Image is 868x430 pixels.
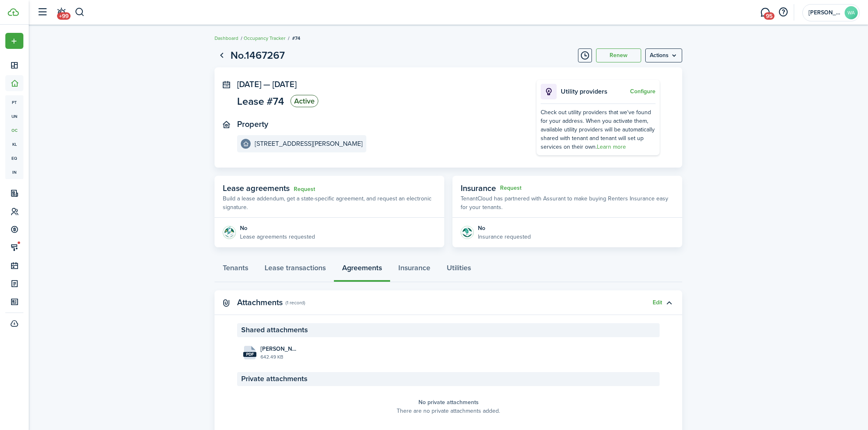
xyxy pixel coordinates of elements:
a: Dashboard [215,34,238,42]
span: [DATE] [237,78,261,90]
button: Open menu [5,33,23,49]
a: Utilities [439,258,479,282]
span: — [263,78,270,90]
panel-main-subtitle: (1 record) [286,299,305,306]
p: Lease agreements requested [240,232,315,241]
p: TenantCloud has partnered with Assurant to make buying Renters Insurance easy for your tenants. [461,194,674,212]
panel-main-placeholder-description: There are no private attachments added. [397,407,500,415]
span: Lease #74 [237,96,284,106]
div: No [240,224,315,232]
a: un [5,109,23,123]
a: Messaging [757,2,773,23]
panel-main-placeholder-title: No private attachments [418,398,479,407]
a: kl [5,137,23,151]
h1: No.1467267 [231,48,285,63]
file-extension: pdf [243,352,256,357]
button: Renew [596,48,641,62]
a: Occupancy Tracker [244,34,286,42]
a: Go back [215,48,228,62]
a: Insurance [390,258,439,282]
file-icon: File [243,346,256,359]
span: +99 [57,12,71,20]
button: Timeline [578,48,592,62]
span: [DATE] [272,78,297,90]
a: oc [5,123,23,137]
div: No [478,224,531,232]
panel-main-section-header: Shared attachments [237,323,660,337]
a: in [5,165,23,179]
span: #74 [292,34,300,42]
button: Request [500,185,521,191]
button: Open resource center [776,5,790,19]
img: Agreement e-sign [223,226,236,239]
span: Wright AtHome Property Solutions LLC [809,10,841,16]
div: Check out utility providers that we've found for your address. When you activate them, available ... [541,108,656,151]
p: Insurance requested [478,232,531,241]
button: Edit [653,299,662,306]
a: pt [5,95,23,109]
button: Configure [630,88,656,95]
avatar-text: WA [845,6,858,19]
panel-main-title: Attachments [237,298,283,307]
span: Lease agreements [223,182,290,194]
panel-main-title: Property [237,120,268,129]
button: Open menu [645,48,682,62]
span: Insurance [461,182,496,194]
span: 95 [764,12,774,20]
a: Request [294,186,315,193]
button: Open sidebar [34,5,50,20]
span: [PERSON_NAME] 710.pdf [260,345,299,353]
img: TenantCloud [8,8,19,16]
e-details-info-title: [STREET_ADDRESS][PERSON_NAME] [255,140,363,147]
a: Notifications [53,2,69,23]
a: Lease transactions [256,258,334,282]
status: Active [290,95,318,107]
button: Toggle accordion [662,296,676,310]
file-size: 642.49 KB [260,353,299,361]
a: Learn more [597,143,626,151]
p: Utility providers [561,87,628,97]
p: Build a lease addendum, get a state-specific agreement, and request an electronic signature. [223,194,436,212]
menu-btn: Actions [645,48,682,62]
img: Insurance protection [461,226,474,239]
a: eq [5,151,23,165]
panel-main-section-header: Private attachments [237,372,660,386]
a: Tenants [215,258,256,282]
button: Search [75,5,85,19]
